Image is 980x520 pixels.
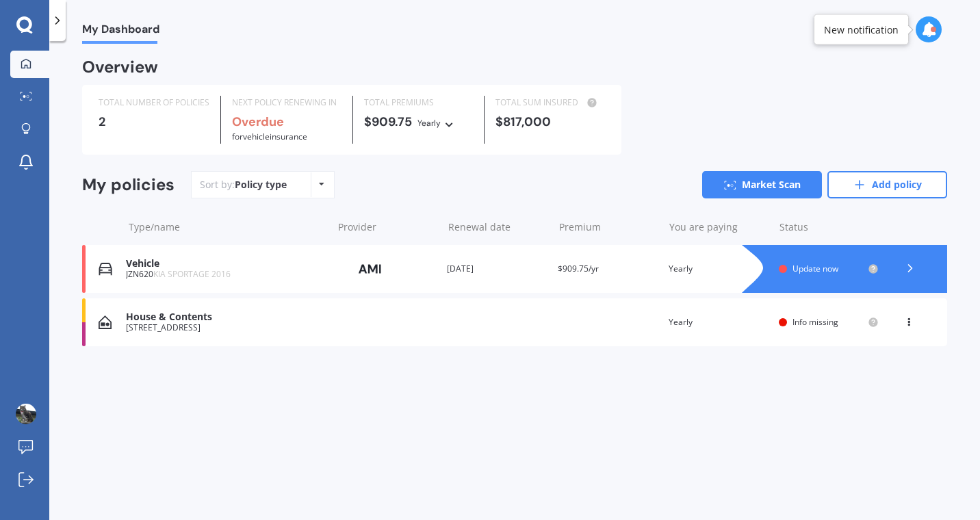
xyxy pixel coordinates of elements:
div: TOTAL PREMIUMS [364,96,474,109]
div: Premium [559,220,658,234]
div: JZN620 [126,270,325,279]
span: $909.75/yr [558,263,599,274]
img: ACg8ocKGHF05WEmiJqcrBuWO6Cq_XtxBbCyNW7W16gBezEsbFSuo_aI=s96-c [16,404,36,424]
div: NEXT POLICY RENEWING IN [232,96,341,109]
div: Yearly [417,116,441,130]
span: for Vehicle insurance [232,131,307,142]
div: Yearly [669,262,769,276]
div: $817,000 [495,115,605,129]
div: Provider [338,220,437,234]
div: Sort by: [200,178,287,192]
div: Policy type [235,178,287,192]
div: New notification [824,23,899,36]
div: You are paying [669,220,769,234]
span: My Dashboard [82,23,159,41]
a: Market Scan [702,171,822,198]
div: TOTAL SUM INSURED [495,96,605,109]
div: 2 [99,115,209,129]
a: Add policy [827,171,947,198]
span: Info missing [792,316,838,328]
div: Vehicle [126,258,325,270]
img: Vehicle [99,262,112,276]
div: TOTAL NUMBER OF POLICIES [99,96,209,109]
div: [STREET_ADDRESS] [126,323,325,333]
span: KIA SPORTAGE 2016 [153,268,231,280]
div: Renewal date [448,220,547,234]
div: Type/name [129,220,327,234]
div: Yearly [669,315,769,329]
div: My policies [82,175,175,195]
div: Status [779,220,879,234]
img: House & Contents [99,315,112,329]
span: Update now [792,263,838,274]
b: Overdue [232,114,284,130]
div: Overview [82,60,158,74]
div: $909.75 [364,115,474,130]
div: House & Contents [126,311,325,323]
div: [DATE] [447,262,547,276]
img: AMI [336,256,404,282]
